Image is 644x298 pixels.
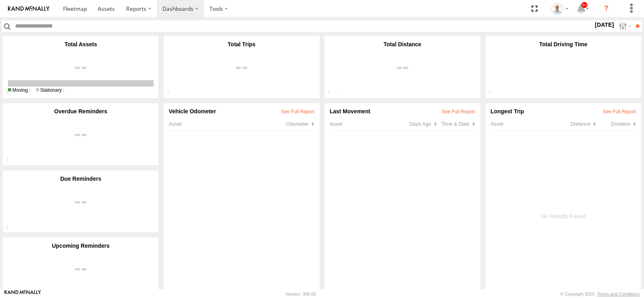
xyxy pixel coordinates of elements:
[600,2,612,15] i: ?
[560,292,640,296] div: © Copyright 2025 -
[3,156,20,165] div: Total number of overdue notifications generated from your asset reminders
[490,108,636,114] div: Longest Trip
[286,121,314,127] div: Click to Sort
[8,114,154,160] a: View Overdue Reminders
[4,290,41,298] a: Visit our Website
[486,89,503,98] div: Total driving time by Assets
[330,108,475,114] div: Last Movement
[556,121,596,127] div: Click to Sort
[286,292,316,296] div: Version: 306.00
[8,6,49,12] img: rand-logo.svg
[616,20,633,32] label: Search Filter Options
[8,108,154,114] div: Overdue Reminders
[330,121,409,127] div: Asset
[441,121,475,127] div: Click to Sort
[490,41,636,47] div: Total Driving Time
[596,121,636,127] div: Click to Sort
[597,292,640,296] a: Terms and Conditions
[8,41,154,47] div: Total Assets
[169,108,314,114] div: Vehicle Odometer
[169,47,314,78] a: View Trips
[8,176,154,182] div: Due Reminders
[8,47,154,78] a: View Trips
[548,3,571,15] div: Kurt Byers
[164,89,181,98] div: Total completed Trips within the selected period
[593,20,616,29] label: [DATE]
[3,89,20,98] div: Total Active/Deployed Assets
[490,121,556,127] div: Asset
[8,249,154,294] a: View Upcoming Reminders
[324,89,342,98] div: Total distance travelled by assets
[3,224,20,233] div: Total number of due reminder notifications generated from your asset reminders
[409,121,441,127] div: Click to Sort
[330,41,475,47] div: Total Distance
[169,41,314,47] div: Total Trips
[169,121,286,127] div: Asset
[330,47,475,78] a: View Trips
[8,243,154,249] div: Upcoming Reminders
[8,182,154,227] a: View Due Reminders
